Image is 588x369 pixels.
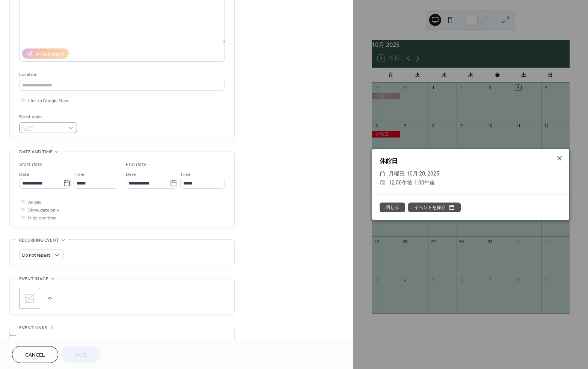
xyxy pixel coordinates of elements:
[126,171,136,178] span: Date
[28,214,57,222] span: Hide end time
[408,203,461,212] button: イベントを保存
[10,327,234,343] div: •••
[19,324,47,332] span: Event links
[372,157,569,166] div: 休館日
[22,251,50,260] span: Do not repeat
[19,275,48,283] span: Event image
[12,346,58,363] button: Cancel
[74,171,84,178] span: Time
[412,180,414,186] span: -
[19,161,42,169] div: Start date
[389,180,412,186] span: 12:00午後
[380,169,386,178] div: ​
[380,203,405,212] button: 閉じる
[126,161,147,169] div: End date
[19,148,53,156] span: Date and time
[414,180,435,186] span: 1:00午後
[389,169,439,178] span: 月曜日, 10月 20, 2025
[380,178,386,188] div: ​
[19,236,59,244] span: Recurring event
[19,71,223,79] div: Location
[19,113,75,121] div: Event color
[180,171,191,178] span: Time
[28,206,59,214] span: Show date only
[25,351,45,359] span: Cancel
[19,288,40,309] div: ;
[28,198,41,206] span: All day
[19,171,29,178] span: Date
[28,97,69,105] span: Link to Google Maps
